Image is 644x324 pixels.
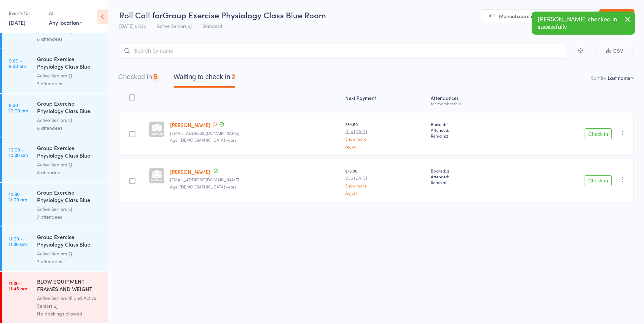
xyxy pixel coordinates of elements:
[37,35,102,43] div: 8 attendees
[9,102,28,113] time: 9:30 - 10:00 am
[49,7,82,19] div: At
[345,183,425,188] a: Show more
[119,9,163,20] span: Roll Call for
[37,116,102,124] div: Active Seniors 2J
[2,272,108,323] a: 11:30 -11:45 amBLOW EQUIPMENT FRAMES AND WEIGHT RACKSActive Seniors 1F and Active Seniors 2JNo bo...
[37,188,102,205] div: Group Exercise Physiology Class Blue Room
[37,72,102,79] div: Active Seniors 2J
[499,13,532,19] span: Manual search
[345,168,425,195] div: $70.00
[2,94,108,138] a: 9:30 -10:00 amGroup Exercise Physiology Class Blue RoomActive Seniors 2J8 attendees
[9,236,27,247] time: 11:00 - 11:30 am
[170,131,340,136] small: warwicka@wgib.com.au
[431,179,509,185] span: Remain:
[345,137,425,141] a: Show more
[119,22,146,29] span: [DATE] 07:30
[37,168,102,176] div: 8 attendees
[591,74,606,81] label: Sort by
[170,137,236,143] span: Age: [DEMOGRAPHIC_DATA] years
[170,184,236,190] span: Age: [DEMOGRAPHIC_DATA] years
[170,177,340,182] small: maxwarren@optusnet.com.au
[345,144,425,148] a: Adjust
[431,101,509,106] div: for membership
[37,55,102,72] div: Group Exercise Physiology Class Blue Room
[170,168,210,175] a: [PERSON_NAME]
[9,147,28,158] time: 10:00 - 10:30 am
[9,280,27,291] time: 11:30 - 11:45 am
[2,227,108,271] a: 11:00 -11:30 amGroup Exercise Physiology Class Blue RoomActive Seniors 2J7 attendees
[173,70,235,88] button: Waiting to check in2
[608,74,630,81] div: Last name
[153,73,157,80] div: 5
[37,250,102,257] div: Active Seniors 2J
[118,70,157,88] button: Checked in5
[446,133,448,139] span: 2
[37,124,102,132] div: 8 attendees
[9,191,27,202] time: 10:30 - 11:00 am
[2,183,108,227] a: 10:30 -11:00 amGroup Exercise Physiology Class Blue RoomActive Seniors 2J7 attendees
[9,7,42,19] div: Events for
[37,294,102,310] div: Active Seniors 1F and Active Seniors 2J
[345,191,425,195] a: Adjust
[585,175,612,186] button: Check in
[431,133,509,139] span: Remain:
[431,121,509,127] span: Booked: 1
[37,144,102,161] div: Group Exercise Physiology Class Blue Room
[428,91,512,109] div: Atten­dances
[37,100,102,116] div: Group Exercise Physiology Class Blue Room
[345,129,425,134] small: Due [DATE]
[37,277,102,294] div: BLOW EQUIPMENT FRAMES AND WEIGHT RACKS
[37,205,102,213] div: Active Seniors 2J
[532,12,635,35] div: [PERSON_NAME] checked in sucessfully
[232,73,235,80] div: 2
[595,44,634,58] button: CSV
[37,257,102,265] div: 7 attendees
[431,174,509,179] span: Attended: 1
[37,310,102,318] div: No bookings allowed
[9,58,26,69] time: 9:00 - 9:30 am
[599,9,634,23] a: Exit roll call
[431,168,509,174] span: Booked: 2
[343,91,428,109] div: Next Payment
[157,22,192,29] span: Active Seniors 2J
[345,176,425,180] small: Due [DATE]
[170,121,210,128] a: [PERSON_NAME]
[37,79,102,87] div: 7 attendees
[446,179,447,185] span: 1
[2,138,108,182] a: 10:00 -10:30 amGroup Exercise Physiology Class Blue RoomActive Seniors 2J8 attendees
[9,19,25,26] a: [DATE]
[163,9,326,20] span: Group Exercise Physiology Class Blue Room
[118,43,566,59] input: Search by name
[37,213,102,221] div: 7 attendees
[202,22,222,29] span: Standard
[2,49,108,93] a: 9:00 -9:30 amGroup Exercise Physiology Class Blue RoomActive Seniors 2J7 attendees
[49,19,82,26] div: Any location
[37,161,102,168] div: Active Seniors 2J
[37,233,102,250] div: Group Exercise Physiology Class Blue Room
[345,121,425,148] div: $84.50
[585,128,612,139] button: Check in
[431,127,509,133] span: Attended: -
